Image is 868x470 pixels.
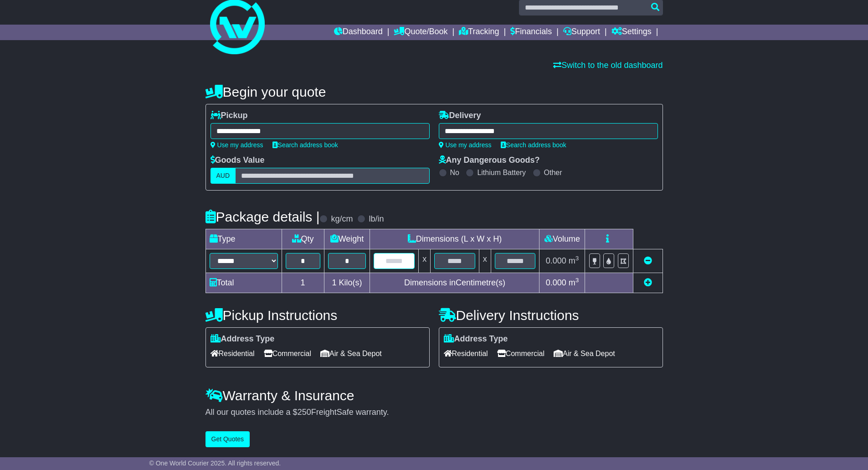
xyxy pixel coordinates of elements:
[569,256,579,265] span: m
[419,249,431,273] td: x
[324,229,370,249] td: Weight
[497,346,544,361] span: Commercial
[298,408,311,417] span: 250
[394,25,447,40] a: Quote/Book
[211,334,275,344] label: Address Type
[282,229,324,249] td: Qty
[479,249,491,273] td: x
[205,209,320,224] h4: Package details |
[205,408,663,418] div: All our quotes include a $ FreightSafe warranty.
[546,256,566,265] span: 0.000
[264,346,311,361] span: Commercial
[332,278,336,287] span: 1
[444,346,488,361] span: Residential
[439,155,540,165] label: Any Dangerous Goods?
[320,346,382,361] span: Air & Sea Depot
[539,229,585,249] td: Volume
[510,25,552,40] a: Financials
[554,346,615,361] span: Air & Sea Depot
[211,168,236,184] label: AUD
[569,278,579,287] span: m
[370,229,539,249] td: Dimensions (L x W x H)
[439,141,492,149] a: Use my address
[334,25,383,40] a: Dashboard
[211,155,265,165] label: Goods Value
[149,460,281,467] span: © One World Courier 2025. All rights reserved.
[205,229,282,249] td: Type
[644,256,652,265] a: Remove this item
[369,214,384,224] label: lb/in
[444,334,508,344] label: Address Type
[370,273,539,293] td: Dimensions in Centimetre(s)
[553,61,663,70] a: Switch to the old dashboard
[205,388,663,403] h4: Warranty & Insurance
[324,273,370,293] td: Kilo(s)
[563,25,600,40] a: Support
[477,168,526,177] label: Lithium Battery
[439,111,481,121] label: Delivery
[575,255,579,262] sup: 3
[205,84,663,99] h4: Begin your quote
[205,273,282,293] td: Total
[546,278,566,287] span: 0.000
[211,111,248,121] label: Pickup
[205,431,250,447] button: Get Quotes
[211,141,263,149] a: Use my address
[282,273,324,293] td: 1
[544,168,562,177] label: Other
[501,141,566,149] a: Search address book
[611,25,652,40] a: Settings
[439,308,663,323] h4: Delivery Instructions
[644,278,652,287] a: Add new item
[459,25,499,40] a: Tracking
[205,308,430,323] h4: Pickup Instructions
[331,214,353,224] label: kg/cm
[450,168,459,177] label: No
[575,277,579,284] sup: 3
[272,141,338,149] a: Search address book
[211,346,255,361] span: Residential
